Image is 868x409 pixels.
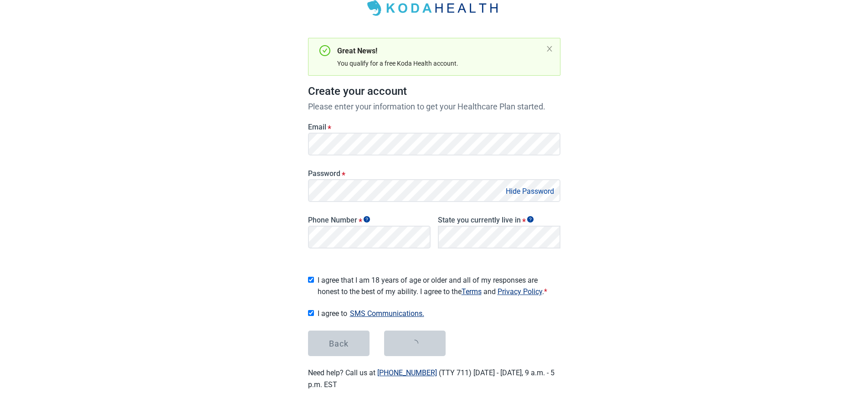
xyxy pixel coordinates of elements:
div: You qualify for a free Koda Health account. [337,58,542,68]
h1: Create your account [308,83,560,100]
p: Please enter your information to get your Healthcare Plan started. [308,100,560,113]
button: Hide Password [503,185,557,197]
label: Need help? Call us at (TTY 711) [DATE] - [DATE], 9 a.m. - 5 p.m. EST [308,368,555,388]
span: Show tooltip [527,216,534,223]
button: close [546,45,553,52]
a: [PHONE_NUMBER] [377,368,437,377]
label: Phone Number [308,216,431,224]
span: loading [411,340,419,348]
button: Show SMS communications details [347,307,427,320]
label: Email [308,123,560,131]
button: Back [308,331,370,356]
label: State you currently live in [438,216,560,224]
label: Password [308,169,560,178]
a: Read our Privacy Policy [498,287,542,296]
strong: Great News! [337,47,377,55]
span: check-circle [319,45,330,56]
span: I agree to [318,307,560,320]
span: I agree that I am 18 years of age or older and all of my responses are honest to the best of my a... [318,274,560,297]
div: Back [329,339,349,348]
a: Read our Terms of Service [462,287,482,296]
span: Show tooltip [364,216,370,223]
